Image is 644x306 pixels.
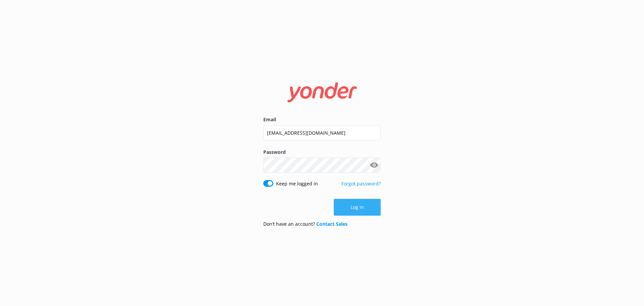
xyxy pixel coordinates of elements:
button: Show password [367,159,381,172]
a: Forgot password? [341,180,381,187]
p: Don’t have an account? [263,220,347,228]
label: Password [263,148,381,156]
button: Log in [334,199,381,216]
label: Keep me logged in [276,180,318,187]
label: Email [263,116,381,123]
a: Contact Sales [316,221,347,227]
input: user@emailaddress.com [263,125,381,140]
